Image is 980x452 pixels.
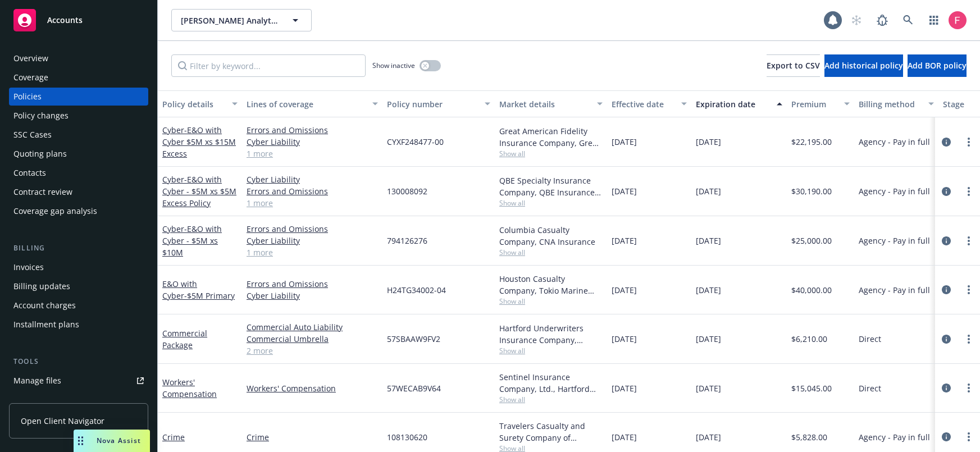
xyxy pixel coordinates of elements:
button: Export to CSV [767,54,820,77]
button: Policy details [158,90,242,117]
span: [DATE] [696,333,721,345]
span: Agency - Pay in full [859,136,930,148]
div: Policy changes [13,107,69,125]
a: circleInformation [940,283,953,296]
a: circleInformation [940,430,953,444]
span: - E&O with Cyber - $5M xs $10M [162,223,222,258]
a: Accounts [9,4,148,36]
span: 57SBAAW9FV2 [387,333,440,345]
a: Cyber Liability [247,136,378,148]
span: $30,190.00 [791,185,832,197]
button: [PERSON_NAME] Analytics, Inc. [171,9,312,31]
span: [DATE] [612,185,637,197]
a: 2 more [247,345,378,357]
button: Expiration date [691,90,787,117]
a: Quoting plans [9,145,148,163]
div: Policies [13,88,42,106]
div: SSC Cases [13,126,52,144]
span: Show all [499,149,603,158]
a: Workers' Compensation [162,377,217,399]
span: Agency - Pay in full [859,284,930,296]
span: [DATE] [612,382,637,394]
span: Show all [499,395,603,404]
span: [DATE] [696,431,721,443]
span: - E&O with Cyber $5M xs $15M Excess [162,125,236,159]
a: Contract review [9,183,148,201]
span: Open Client Navigator [21,415,104,427]
div: Policy details [162,98,225,110]
a: 1 more [247,246,378,258]
div: Market details [499,98,590,110]
a: more [962,332,976,346]
div: Travelers Casualty and Surety Company of America, Travelers Insurance [499,420,603,444]
a: Cyber Liability [247,174,378,185]
div: Lines of coverage [247,98,366,110]
a: Billing updates [9,277,148,295]
span: [PERSON_NAME] Analytics, Inc. [181,15,278,26]
div: Policy number [387,98,478,110]
span: $22,195.00 [791,136,832,148]
span: [DATE] [612,284,637,296]
span: [DATE] [612,136,637,148]
img: photo [949,11,967,29]
span: Direct [859,333,881,345]
span: $6,210.00 [791,333,827,345]
a: Cyber [162,223,222,258]
span: H24TG34002-04 [387,284,446,296]
a: Commercial Umbrella [247,333,378,345]
div: Billing [9,243,148,254]
span: Accounts [47,16,83,25]
span: CYXF248477-00 [387,136,444,148]
a: Cyber Liability [247,235,378,246]
span: 794126276 [387,235,427,246]
a: circleInformation [940,381,953,395]
a: Cyber [162,174,236,208]
a: Workers' Compensation [247,382,378,394]
span: Direct [859,382,881,394]
span: $15,045.00 [791,382,832,394]
a: Policy changes [9,107,148,125]
div: Effective date [612,98,674,110]
span: [DATE] [696,185,721,197]
a: Policies [9,88,148,106]
span: [DATE] [696,382,721,394]
span: $40,000.00 [791,284,832,296]
span: Show all [499,248,603,257]
a: SSC Cases [9,126,148,144]
a: Errors and Omissions [247,278,378,290]
a: Coverage [9,69,148,86]
a: Overview [9,49,148,67]
div: Houston Casualty Company, Tokio Marine HCC, CRC Group [499,273,603,296]
a: Installment plans [9,316,148,334]
div: Sentinel Insurance Company, Ltd., Hartford Insurance Group [499,371,603,395]
span: Add BOR policy [908,60,967,71]
span: [DATE] [696,235,721,246]
a: Errors and Omissions [247,124,378,136]
div: Contacts [13,164,46,182]
button: Billing method [854,90,938,117]
div: Manage files [13,372,61,390]
span: Agency - Pay in full [859,235,930,246]
span: 57WECAB9V64 [387,382,441,394]
div: Quoting plans [13,145,67,163]
a: circleInformation [940,234,953,248]
a: Cyber Liability [247,290,378,302]
button: Add BOR policy [908,54,967,77]
span: Agency - Pay in full [859,185,930,197]
div: Overview [13,49,48,67]
div: Installment plans [13,316,79,334]
a: 1 more [247,148,378,159]
span: Show inactive [372,61,415,70]
a: more [962,381,976,395]
div: Expiration date [696,98,770,110]
span: Add historical policy [824,60,903,71]
div: Contract review [13,183,72,201]
a: Contacts [9,164,148,182]
div: Stage [943,98,978,110]
span: Export to CSV [767,60,820,71]
a: Crime [247,431,378,443]
button: Lines of coverage [242,90,382,117]
div: Policy checking [13,391,70,409]
a: Start snowing [845,9,868,31]
div: Great American Fidelity Insurance Company, Great American Insurance Group [499,125,603,149]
